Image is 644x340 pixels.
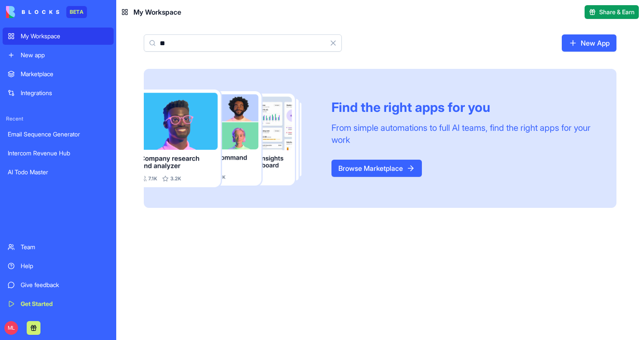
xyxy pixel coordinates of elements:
[21,300,108,308] div: Get Started
[3,65,114,83] a: Marketplace
[331,160,422,177] a: Browse Marketplace
[4,321,18,335] span: ML
[8,168,108,176] div: AI Todo Master
[3,257,114,275] a: Help
[21,89,108,97] div: Integrations
[8,149,108,158] div: Intercom Revenue Hub
[3,46,114,64] a: New app
[6,6,59,18] img: logo
[3,164,114,181] a: AI Todo Master
[3,115,114,122] span: Recent
[3,276,114,294] a: Give feedback
[133,7,181,17] span: My Workspace
[3,126,114,143] a: Email Sequence Generator
[331,122,596,146] div: From simple automations to full AI teams, find the right apps for your work
[3,28,114,45] a: My Workspace
[585,5,639,19] button: Share & Earn
[3,295,114,312] a: Get Started
[8,130,108,139] div: Email Sequence Generator
[21,51,108,59] div: New app
[3,238,114,256] a: Team
[599,8,635,16] span: Share & Earn
[6,6,87,18] a: BETA
[144,90,318,187] img: Frame_181_egmpey.png
[66,6,87,18] div: BETA
[21,70,108,78] div: Marketplace
[325,34,342,52] button: Clear
[3,145,114,162] a: Intercom Revenue Hub
[331,99,596,115] div: Find the right apps for you
[562,34,616,52] a: New App
[21,281,108,289] div: Give feedback
[21,32,108,40] div: My Workspace
[3,84,114,102] a: Integrations
[21,262,108,270] div: Help
[21,243,108,251] div: Team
